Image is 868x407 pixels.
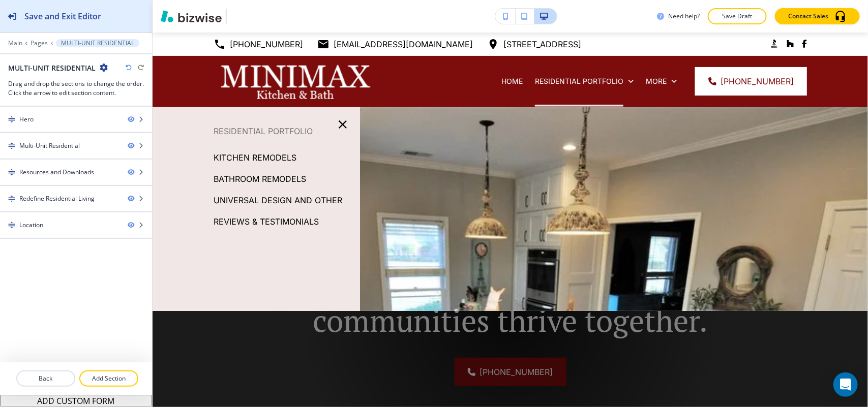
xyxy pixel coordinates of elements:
img: Drag [8,195,15,202]
h3: Need help? [668,12,700,21]
p: Save Draft [721,12,754,21]
p: [EMAIL_ADDRESS][DOMAIN_NAME] [334,37,473,52]
img: Drag [8,116,15,123]
p: UNIVERSAL DESIGN AND OTHER [214,193,342,208]
p: BATHROOM REMODELS [214,171,306,186]
img: Bizwise Logo [161,10,222,22]
img: Your Logo [231,13,258,20]
button: MULTI-UNIT RESIDENTIAL [56,39,139,47]
button: Back [16,370,75,387]
div: Open Intercom Messenger [833,372,858,397]
div: Multi-Unit Residential [19,141,80,150]
p: RESIDENTIAL PORTFOLIO [153,123,360,139]
p: RESIDENTIAL PORTFOLIO [535,76,623,86]
button: Contact Sales [775,8,860,24]
img: Drag [8,222,15,229]
span: [PHONE_NUMBER] [721,75,794,87]
div: Resources and Downloads [19,168,94,177]
p: KITCHEN REMODELS [214,150,296,165]
p: [PHONE_NUMBER] [230,37,303,52]
button: Main [8,40,22,47]
p: Add Section [80,374,137,383]
div: Redefine Residential Living [19,194,95,203]
p: REVIEWS & TESTIMONIALS [214,214,319,229]
h3: Drag and drop the sections to change the order. Click the arrow to edit section content. [8,79,144,98]
button: Add Section [79,370,138,387]
p: More [646,76,667,86]
img: Drag [8,142,15,149]
button: Save Draft [708,8,767,24]
h2: Save and Exit Editor [24,10,101,22]
div: Hero [19,115,34,124]
div: Location [19,221,43,230]
p: MULTI-UNIT RESIDENTIAL [61,40,134,47]
p: HOME [501,76,523,86]
p: Back [17,374,74,383]
h2: MULTI-UNIT RESIDENTIAL [8,62,96,73]
img: MiniMax Kitchen & Bath Gallery [214,59,380,102]
p: Contact Sales [788,12,828,21]
img: Drag [8,169,15,176]
button: Pages [31,40,48,47]
p: [STREET_ADDRESS] [503,37,581,52]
